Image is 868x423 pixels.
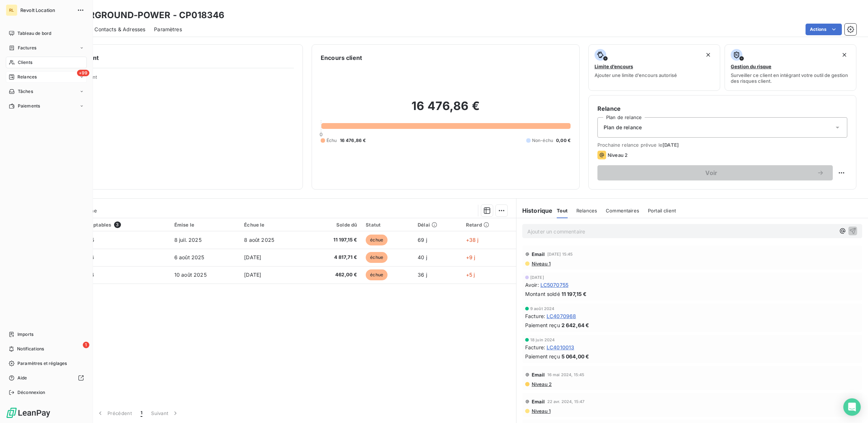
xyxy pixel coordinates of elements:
[648,208,676,213] span: Portail client
[366,252,388,263] span: échue
[466,272,475,278] span: +5 j
[525,312,545,320] span: Facture :
[597,104,847,113] h6: Relance
[18,59,32,66] span: Clients
[17,331,33,338] span: Imports
[174,222,235,228] div: Émise le
[466,237,479,243] span: +38 j
[466,222,512,228] div: Retard
[530,275,544,280] span: [DATE]
[547,399,585,404] span: 22 avr. 2024, 15:47
[44,53,294,62] h6: Informations client
[17,389,45,396] span: Déconnexion
[83,342,89,348] span: 1
[547,312,576,320] span: LC4070968
[136,406,147,421] button: 1
[561,353,589,360] span: 5 064,00 €
[806,24,842,35] button: Actions
[17,30,51,37] span: Tableau de bord
[547,252,573,256] span: [DATE] 15:45
[418,222,457,228] div: Délai
[366,269,388,280] span: échue
[66,221,166,228] div: Pièces comptables
[320,131,323,137] span: 0
[310,254,357,261] span: 4 817,71 €
[540,281,568,289] span: LC5070755
[561,321,589,329] span: 2 642,64 €
[17,360,67,367] span: Paramètres et réglages
[6,372,87,384] a: Aide
[557,208,568,213] span: Tout
[606,208,639,213] span: Commentaires
[366,235,388,245] span: échue
[366,222,409,228] div: Statut
[588,44,720,91] button: Limite d’encoursAjouter une limite d’encours autorisé
[174,272,207,278] span: 10 août 2025
[606,170,817,176] span: Voir
[525,343,545,351] span: Facture :
[154,26,182,33] span: Paramètres
[244,222,301,228] div: Échue le
[20,7,73,13] span: Revolt Location
[174,237,202,243] span: 8 juil. 2025
[731,64,771,69] span: Gestion du risque
[561,290,587,298] span: 11 197,15 €
[595,64,633,69] span: Limite d’encours
[326,137,337,144] span: Échu
[141,410,142,417] span: 1
[843,398,861,416] div: Open Intercom Messenger
[576,208,597,213] span: Relances
[244,254,261,260] span: [DATE]
[174,254,204,260] span: 6 août 2025
[418,254,427,260] span: 40 j
[547,343,574,351] span: LC4010013
[556,137,571,144] span: 0,00 €
[18,103,40,109] span: Paiements
[17,375,27,381] span: Aide
[597,165,833,180] button: Voir
[547,373,585,377] span: 16 mai 2024, 15:45
[418,272,427,278] span: 36 j
[92,406,136,421] button: Précédent
[340,137,366,144] span: 16 476,86 €
[531,408,551,414] span: Niveau 1
[731,72,850,84] span: Surveiller ce client en intégrant votre outil de gestion des risques client.
[77,70,89,76] span: +99
[530,338,555,342] span: 18 juin 2024
[6,4,17,16] div: RL
[244,272,261,278] span: [DATE]
[244,237,274,243] span: 8 août 2025
[532,251,545,257] span: Email
[321,53,362,62] h6: Encours client
[531,261,551,267] span: Niveau 1
[6,407,51,419] img: Logo LeanPay
[310,271,357,278] span: 462,00 €
[114,221,121,228] span: 3
[525,281,539,289] span: Avoir :
[725,44,856,91] button: Gestion du risqueSurveiller ce client en intégrant votre outil de gestion des risques client.
[466,254,475,260] span: +9 j
[532,137,553,144] span: Non-échu
[58,74,294,84] span: Propriétés Client
[94,26,145,33] span: Contacts & Adresses
[17,346,44,352] span: Notifications
[604,124,642,131] span: Plan de relance
[64,9,224,22] h3: UNDERGROUND-POWER - CP018346
[310,236,357,244] span: 11 197,15 €
[17,74,37,80] span: Relances
[525,321,560,329] span: Paiement reçu
[595,72,677,78] span: Ajouter une limite d’encours autorisé
[662,142,679,148] span: [DATE]
[530,306,555,311] span: 9 août 2024
[597,142,847,148] span: Prochaine relance prévue le
[532,372,545,378] span: Email
[516,206,553,215] h6: Historique
[532,399,545,404] span: Email
[18,45,36,51] span: Factures
[418,237,427,243] span: 69 j
[147,406,183,421] button: Suivant
[310,222,357,228] div: Solde dû
[608,152,628,158] span: Niveau 2
[321,99,571,121] h2: 16 476,86 €
[525,353,560,360] span: Paiement reçu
